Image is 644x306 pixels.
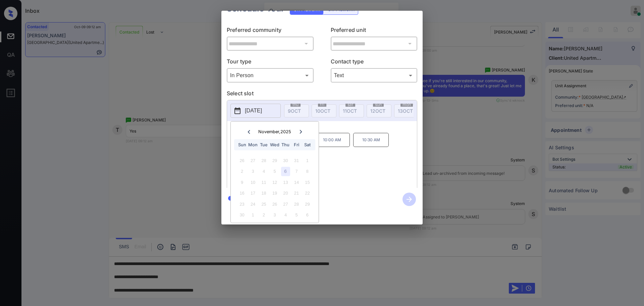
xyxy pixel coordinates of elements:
[248,167,257,176] div: Not available Monday, November 3rd, 2025
[270,140,279,149] div: Wed
[230,104,281,118] button: [DATE]
[245,107,262,115] p: [DATE]
[281,140,290,149] div: Thu
[237,140,247,149] div: Sun
[259,140,268,149] div: Tue
[248,140,257,149] div: Mon
[227,89,417,100] p: Select slot
[259,178,268,187] div: Not available Tuesday, November 11th, 2025
[259,156,268,165] div: Not available Tuesday, October 28th, 2025
[292,167,301,176] div: Not available Friday, November 7th, 2025
[236,121,417,133] p: *Available time slots
[281,178,290,187] div: Not available Thursday, November 13th, 2025
[237,156,247,165] div: Not available Sunday, October 26th, 2025
[292,156,301,165] div: Not available Friday, October 31st, 2025
[281,167,290,176] div: Choose Thursday, November 6th, 2025
[303,140,312,149] div: Sat
[233,155,316,220] div: month 2025-11
[314,133,350,147] p: 10:00 AM
[332,70,416,81] div: Text
[303,156,312,165] div: Not available Saturday, November 1st, 2025
[228,70,312,81] div: In Person
[303,167,312,176] div: Not available Saturday, November 8th, 2025
[227,26,314,37] p: Preferred community
[237,178,247,187] div: Not available Sunday, November 9th, 2025
[270,167,279,176] div: Not available Wednesday, November 5th, 2025
[227,57,314,68] p: Tour type
[258,129,291,134] div: November , 2025
[292,140,301,149] div: Fri
[303,178,312,187] div: Not available Saturday, November 15th, 2025
[281,156,290,165] div: Not available Thursday, October 30th, 2025
[331,26,418,37] p: Preferred unit
[270,156,279,165] div: Not available Wednesday, October 29th, 2025
[270,178,279,187] div: Not available Wednesday, November 12th, 2025
[353,133,389,147] p: 10:30 AM
[331,57,418,68] p: Contact type
[292,178,301,187] div: Not available Friday, November 14th, 2025
[259,167,268,176] div: Not available Tuesday, November 4th, 2025
[248,178,257,187] div: Not available Monday, November 10th, 2025
[248,156,257,165] div: Not available Monday, October 27th, 2025
[237,167,247,176] div: Not available Sunday, November 2nd, 2025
